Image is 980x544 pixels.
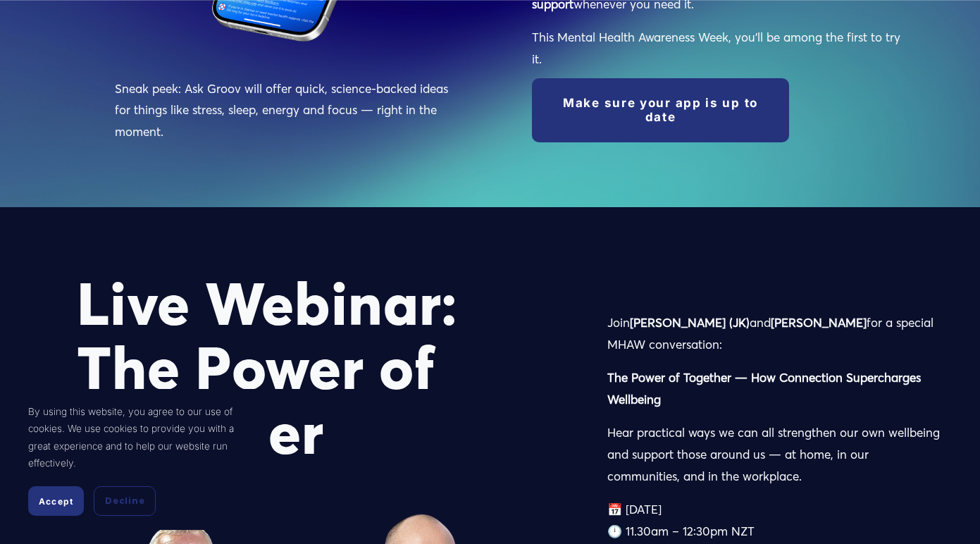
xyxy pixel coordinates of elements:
[14,389,268,530] section: Cookie banner
[77,272,562,465] h1: Live Webinar: The Power of Together
[607,370,924,407] strong: The Power of Together — How Connection Supercharges Wellbeing
[39,496,73,507] span: Accept
[607,312,941,355] p: Join and for a special MHAW conversation:
[630,315,750,330] strong: [PERSON_NAME] (JK)
[115,78,448,143] p: Sneak peek: Ask Groov will offer quick, science‑backed ideas for things like stress, sleep, energ...
[28,403,254,472] p: By using this website, you agree to our use of cookies. We use cookies to provide you with a grea...
[105,495,144,507] span: Decline
[532,27,903,70] p: This Mental Health Awareness Week, you’ll be among the first to try it.
[532,78,789,143] a: Make sure your app is up to date
[94,486,156,516] button: Decline
[28,486,84,516] button: Accept
[771,315,867,330] strong: [PERSON_NAME]
[607,422,941,487] p: Hear practical ways we can all strengthen our own wellbeing and support those around us — at home...
[607,499,941,542] p: 📅 [DATE] 🕛 11.30am – 12:30pm NZT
